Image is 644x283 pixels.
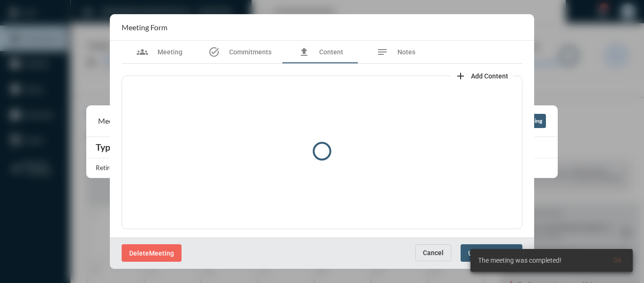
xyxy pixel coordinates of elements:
[397,48,415,56] span: Notes
[415,244,451,261] button: Cancel
[96,142,115,153] h2: Type
[149,249,174,257] span: Meeting
[137,46,148,58] mat-icon: groups
[122,244,182,262] button: DeleteMeeting
[423,249,444,257] span: Cancel
[478,256,561,265] span: The meeting was completed!
[229,48,272,56] span: Commitments
[129,249,149,257] span: Delete
[298,46,310,58] mat-icon: file_upload
[319,48,343,56] span: Content
[613,257,621,264] span: Ok
[208,46,220,58] mat-icon: task_alt
[98,116,139,125] h2: Meetings (1)
[157,48,182,56] span: Meeting
[96,164,175,172] p: Retirement Doctrine Review
[377,46,388,58] mat-icon: notes
[122,23,167,32] h2: Meeting Form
